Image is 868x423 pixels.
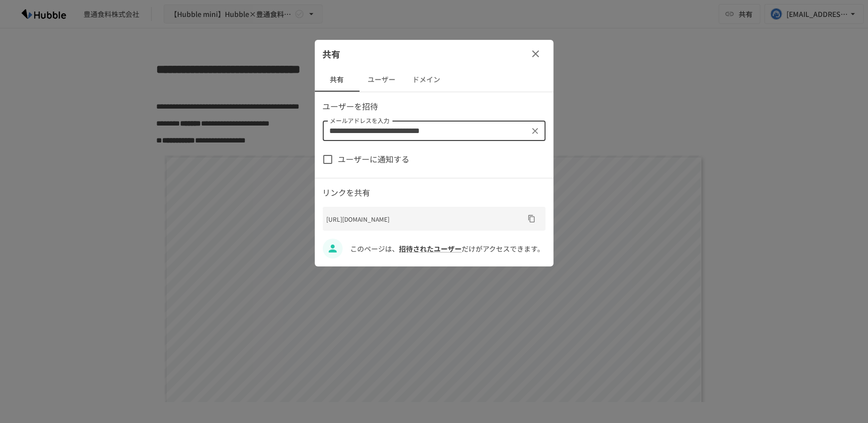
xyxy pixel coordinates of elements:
a: 招待されたユーザー [399,244,462,254]
p: [URL][DOMAIN_NAME] [327,214,524,224]
label: メールアドレスを入力 [330,117,389,125]
button: ドメイン [404,68,449,92]
p: ユーザーを招待 [323,100,546,113]
button: クリア [528,124,542,138]
button: 共有 [315,68,360,92]
button: URLをコピー [524,211,540,227]
p: リンクを共有 [323,186,546,199]
p: このページは、 だけがアクセスできます。 [351,243,546,254]
button: ユーザー [360,68,404,92]
span: ユーザーに通知する [338,153,410,166]
div: 共有 [315,40,554,68]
